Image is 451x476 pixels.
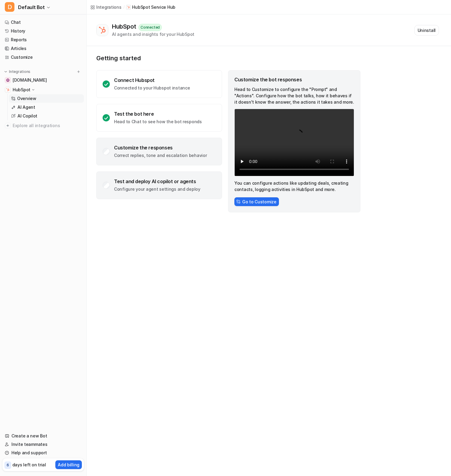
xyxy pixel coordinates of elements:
a: Explore all integrations [2,121,84,130]
div: Connect Hubspot [114,77,190,83]
div: Customize the bot responses [234,77,354,83]
p: Getting started [96,55,361,62]
span: [DOMAIN_NAME] [13,77,47,83]
p: You can configure actions like updating deals, creating contacts, logging activities in HubSpot a... [234,180,354,193]
a: AI Copilot [9,112,84,120]
div: Connected [138,24,162,31]
p: AI Copilot [17,113,37,119]
img: HubSpot Service Hub [98,26,107,34]
p: HubSpot [13,87,30,93]
div: Customize the responses [114,145,207,151]
span: Explore all integrations [13,121,82,130]
a: HubSpot Service Hub iconHubSpot Service Hub [126,4,175,10]
p: AI Agent [17,104,35,110]
div: Test and deploy AI copilot or agents [114,178,200,184]
p: Integrations [9,69,30,74]
div: Integrations [96,4,122,10]
a: Create a new Bot [2,432,84,440]
button: Go to Customize [234,197,279,206]
p: Head to Chat to see how the bot responds [114,119,202,125]
p: Configure your agent settings and deploy [114,186,200,192]
p: days left on trial [12,462,46,468]
button: Add billing [55,460,82,469]
button: Uninstall [414,25,439,36]
p: HubSpot Service Hub [132,4,175,10]
img: HubSpot Service Hub icon [127,6,130,9]
a: Integrations [90,4,122,10]
img: explore all integrations [5,123,11,129]
a: Articles [2,44,84,53]
p: 6 [7,462,9,468]
a: help.cloover.co[DOMAIN_NAME] [2,76,84,84]
div: AI agents and insights for your HubSpot [112,31,194,37]
a: AI Agent [9,103,84,111]
span: D [5,2,14,12]
img: menu_add.svg [76,70,81,74]
p: Add billing [58,462,79,468]
span: Default Bot [18,3,45,11]
p: Connected to your Hubspot instance [114,85,190,91]
span: / [123,5,125,10]
a: Customize [2,53,84,61]
a: Reports [2,36,84,44]
a: Overview [9,94,84,103]
p: Correct replies, tone and escalation behavior [114,152,207,158]
img: HubSpot [6,88,10,92]
a: History [2,27,84,35]
div: Test the bot here [114,111,202,117]
a: Help and support [2,449,84,457]
img: CustomizeIcon [236,199,240,204]
a: Chat [2,18,84,27]
p: Head to Customize to configure the "Prompt" and "Actions". Configure how the bot talks, how it be... [234,86,354,105]
div: HubSpot [112,23,138,30]
button: Integrations [2,69,32,75]
img: expand menu [4,70,8,74]
a: Invite teammates [2,440,84,449]
img: help.cloover.co [6,78,10,82]
p: Overview [17,96,36,102]
video: Your browser does not support the video tag. [234,109,354,176]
